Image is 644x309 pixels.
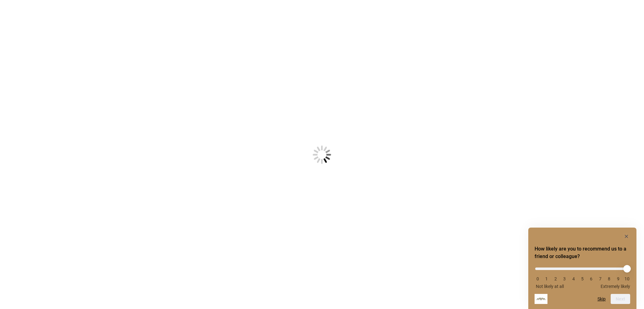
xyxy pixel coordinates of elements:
span: Not likely at all [536,284,564,289]
div: How likely are you to recommend us to a friend or colleague? Select an option from 0 to 10, with ... [535,263,630,289]
h2: How likely are you to recommend us to a friend or colleague? Select an option from 0 to 10, with ... [535,245,630,260]
li: 1 [543,276,550,281]
li: 4 [570,276,577,281]
button: Next question [611,294,630,304]
li: 10 [624,276,630,281]
img: Loading [282,114,362,195]
button: Skip [597,296,606,301]
li: 9 [615,276,621,281]
li: 2 [552,276,559,281]
li: 5 [579,276,586,281]
li: 3 [561,276,568,281]
li: 7 [597,276,603,281]
li: 6 [588,276,594,281]
li: 0 [535,276,541,281]
span: Extremely likely [601,284,630,289]
button: Hide survey [623,233,630,240]
li: 8 [606,276,612,281]
div: How likely are you to recommend us to a friend or colleague? Select an option from 0 to 10, with ... [535,233,630,304]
